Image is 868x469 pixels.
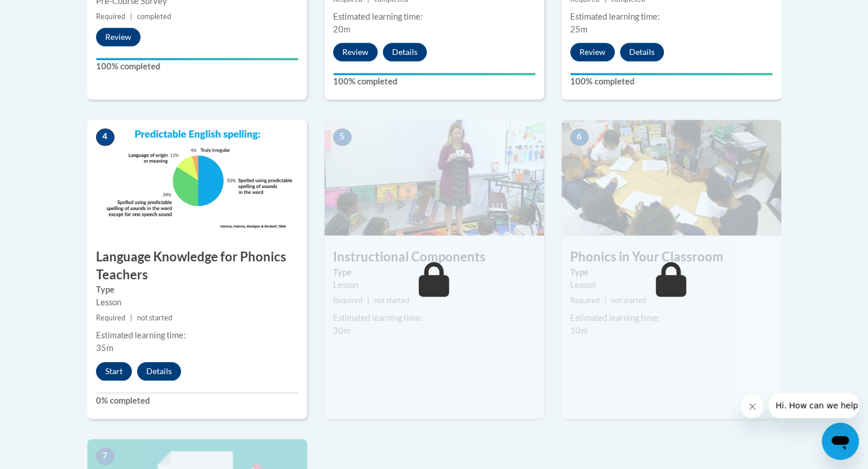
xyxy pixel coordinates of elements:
div: Lesson [96,296,298,309]
span: 6 [570,128,589,146]
h3: Instructional Components [324,248,544,266]
label: 100% completed [96,60,298,73]
div: Your progress [570,73,773,75]
label: Type [333,266,535,279]
span: 20m [333,24,350,34]
img: Course Image [324,120,544,235]
span: | [130,12,132,21]
div: Estimated learning time: [96,329,298,342]
span: not started [611,296,647,305]
img: Course Image [87,120,307,235]
h3: Phonics in Your Classroom [562,248,781,266]
div: Estimated learning time: [570,312,773,324]
div: Lesson [333,279,535,291]
div: Estimated learning time: [570,10,773,23]
span: Required [333,296,363,305]
label: Type [570,266,773,279]
iframe: Close message [741,395,764,418]
span: Required [96,313,125,322]
button: Review [96,28,141,46]
button: Details [137,362,181,381]
span: | [604,296,607,305]
span: 4 [96,128,114,146]
span: 35m [96,343,113,353]
label: Type [96,283,298,296]
span: completed [137,12,171,21]
span: Required [570,296,600,305]
span: Hi. How can we help? [7,8,94,17]
div: Your progress [333,73,535,75]
span: 10m [570,326,588,335]
button: Review [333,43,378,61]
label: 0% completed [96,394,298,407]
span: 25m [570,24,588,34]
span: not started [137,313,172,322]
div: Lesson [570,279,773,291]
button: Start [96,362,132,381]
span: 30m [333,326,350,335]
span: not started [374,296,409,305]
iframe: Button to launch messaging window [822,423,859,460]
div: Your progress [96,58,298,60]
button: Review [570,43,615,61]
button: Details [383,43,427,61]
button: Details [620,43,664,61]
label: 100% completed [570,75,773,88]
div: Estimated learning time: [333,10,535,23]
img: Course Image [562,120,781,235]
span: Required [96,12,125,21]
label: 100% completed [333,75,535,88]
iframe: Message from company [769,393,859,418]
span: 5 [333,128,352,146]
span: | [367,296,370,305]
div: Estimated learning time: [333,312,535,324]
h3: Language Knowledge for Phonics Teachers [87,248,307,284]
span: | [130,313,132,322]
span: 7 [96,448,114,465]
